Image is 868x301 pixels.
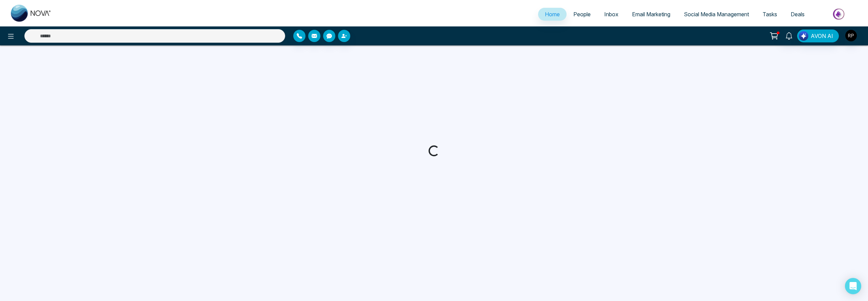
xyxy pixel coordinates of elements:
[811,32,833,40] span: AVON AI
[11,5,52,22] img: Nova CRM Logo
[845,30,857,41] img: User Avatar
[815,6,864,22] img: Market-place.gif
[799,31,808,41] img: Lead Flow
[684,11,749,18] span: Social Media Management
[604,11,618,18] span: Inbox
[763,11,777,18] span: Tasks
[567,8,597,21] a: People
[538,8,567,21] a: Home
[545,11,560,18] span: Home
[784,8,811,21] a: Deals
[845,278,861,294] div: Open Intercom Messenger
[797,29,839,42] button: AVON AI
[573,11,591,18] span: People
[597,8,625,21] a: Inbox
[632,11,670,18] span: Email Marketing
[791,11,805,18] span: Deals
[756,8,784,21] a: Tasks
[625,8,677,21] a: Email Marketing
[677,8,756,21] a: Social Media Management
